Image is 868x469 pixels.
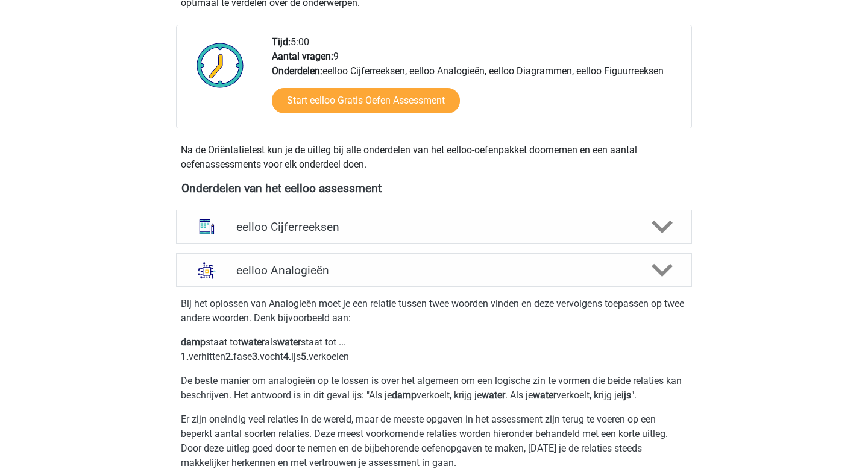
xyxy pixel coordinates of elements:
b: ijs [621,389,631,401]
h4: eelloo Analogieën [236,263,631,277]
b: 2. [225,351,233,362]
b: water [533,389,556,401]
b: damp [181,336,206,348]
div: Na de Oriëntatietest kun je de uitleg bij alle onderdelen van het eelloo-oefenpakket doornemen en... [176,143,692,172]
img: analogieen [191,254,222,286]
div: 5:00 9 eelloo Cijferreeksen, eelloo Analogieën, eelloo Diagrammen, eelloo Figuurreeksen [263,35,691,128]
h4: eelloo Cijferreeksen [236,220,631,234]
h4: Onderdelen van het eelloo assessment [181,181,687,195]
b: water [482,389,505,401]
a: Start eelloo Gratis Oefen Assessment [272,88,460,113]
b: Aantal vragen: [272,51,333,62]
b: damp [392,389,417,401]
p: De beste manier om analogieën op te lossen is over het algemeen om een logische zin te vormen die... [181,374,687,403]
b: 3. [252,351,260,362]
b: Onderdelen: [272,65,322,77]
img: Klok [190,35,251,95]
p: Bij het oplossen van Analogieën moet je een relatie tussen twee woorden vinden en deze vervolgens... [181,297,687,326]
a: analogieen eelloo Analogieën [171,253,697,287]
b: water [241,336,265,348]
a: cijferreeksen eelloo Cijferreeksen [171,210,697,244]
b: 4. [283,351,291,362]
b: 1. [181,351,189,362]
p: staat tot als staat tot ... verhitten fase vocht ijs verkoelen [181,335,687,364]
img: cijferreeksen [191,211,222,242]
b: Tijd: [272,36,291,48]
b: water [277,336,301,348]
b: 5. [301,351,309,362]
